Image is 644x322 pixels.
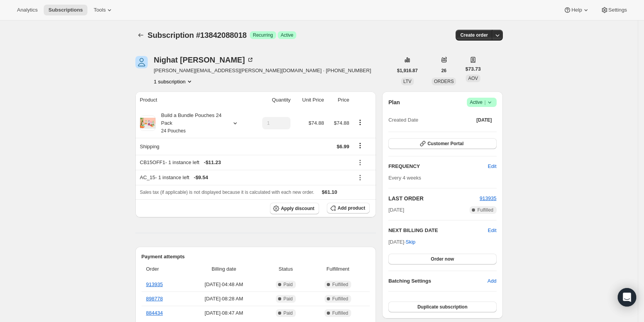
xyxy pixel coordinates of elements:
span: LTV [403,79,412,84]
div: Nighat [PERSON_NAME] [154,56,255,64]
a: 913935 [480,195,496,201]
span: $6.99 [337,144,349,149]
span: Help [571,7,582,13]
span: Order now [431,256,454,262]
button: Shipping actions [354,141,366,150]
span: Settings [608,7,627,13]
span: Billing date [187,265,261,273]
span: Edit [488,163,496,170]
span: Active [470,98,494,106]
a: 898778 [146,296,163,302]
span: Create order [460,32,488,38]
button: Product actions [154,78,193,85]
div: AC_15 - 1 instance left [140,174,349,181]
button: Help [559,5,594,15]
h2: NEXT BILLING DATE [388,227,488,234]
span: Subscriptions [48,7,83,13]
th: Shipping [135,138,252,155]
span: | [484,99,485,105]
button: Customer Portal [388,138,496,149]
span: Fulfilled [477,207,493,213]
span: Paid [284,296,293,302]
span: [DATE] · 08:47 AM [187,309,261,317]
button: Analytics [12,5,42,15]
th: Unit Price [293,92,326,108]
h2: Payment attempts [142,253,370,261]
span: Analytics [17,7,38,13]
span: Nighat Naqvi [135,56,148,68]
span: - $11.23 [204,159,221,166]
a: 913935 [146,281,163,287]
button: Subscriptions [44,5,87,15]
button: [DATE] [472,115,497,125]
button: Edit [488,227,496,234]
button: Order now [388,254,496,264]
span: Status [265,265,306,273]
button: Subscriptions [135,30,146,41]
span: Fulfilled [332,281,348,288]
span: AOV [468,76,478,81]
span: [DATE] · 08:28 AM [187,295,261,303]
span: [DATE] · [388,239,415,245]
span: Active [281,32,294,38]
h2: LAST ORDER [388,195,480,202]
a: 884434 [146,310,163,316]
h2: FREQUENCY [388,163,488,170]
span: $73.73 [465,65,481,73]
button: Add [483,275,501,287]
span: ORDERS [434,79,454,84]
span: 26 [441,68,446,74]
button: 913935 [480,195,496,202]
span: [PERSON_NAME][EMAIL_ADDRESS][PERSON_NAME][DOMAIN_NAME] · [PHONE_NUMBER] [154,67,371,75]
small: 24 Pouches [161,128,186,134]
span: Sales tax (if applicable) is not displayed because it is calculated with each new order. [140,190,314,195]
button: Duplicate subscription [388,302,496,312]
span: $74.88 [334,120,349,126]
h6: Batching Settings [388,277,487,285]
div: Open Intercom Messenger [618,288,636,307]
span: Skip [406,238,415,246]
span: Apply discount [281,205,314,212]
span: Paid [284,281,293,288]
span: Duplicate subscription [417,304,467,310]
span: Created Date [388,116,418,124]
button: Tools [89,5,118,15]
button: Product actions [354,118,366,127]
span: Subscription #13842088018 [148,31,247,39]
h2: Plan [388,98,400,106]
span: Add [487,277,496,285]
button: Apply discount [270,203,319,214]
span: Customer Portal [427,141,463,147]
span: [DATE] [477,117,492,123]
span: $1,916.87 [397,68,418,74]
button: $1,916.87 [393,65,422,76]
span: $61.10 [322,189,337,195]
th: Price [326,92,352,108]
span: [DATE] · 04:48 AM [187,281,261,288]
th: Product [135,92,252,108]
span: [DATE] [388,206,404,214]
th: Quantity [251,92,293,108]
th: Order [142,261,185,278]
span: Add product [338,205,365,211]
span: $74.88 [309,120,324,126]
span: Tools [94,7,106,13]
button: Skip [401,236,420,248]
span: Recurring [253,32,273,38]
span: Paid [284,310,293,316]
span: Fulfilled [332,296,348,302]
span: Fulfillment [311,265,365,273]
button: Add product [327,203,370,214]
button: Settings [596,5,632,15]
div: Build a Bundle Pouches 24 Pack [155,112,225,135]
button: Create order [456,30,492,41]
button: 26 [437,65,451,76]
span: - $9.54 [194,174,208,181]
div: CB15OFF1 - 1 instance left [140,159,349,166]
span: Every 4 weeks [388,175,421,181]
button: Edit [483,160,501,173]
span: Fulfilled [332,310,348,316]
